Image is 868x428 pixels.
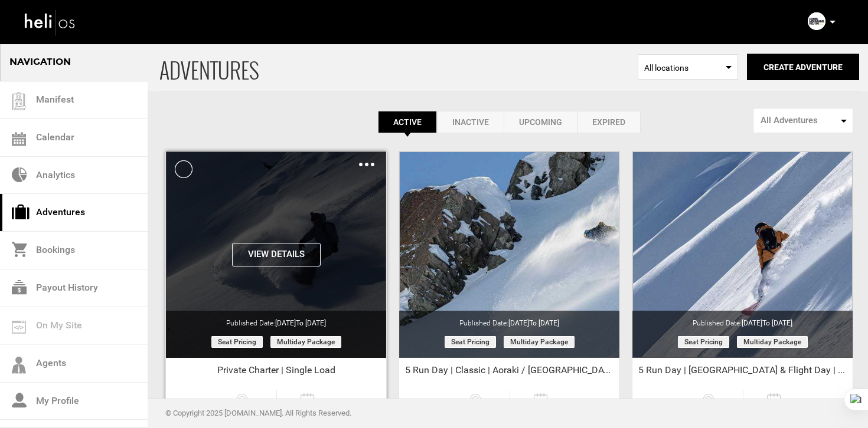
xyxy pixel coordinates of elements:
img: img_c9e6b6e7712b9cc5c7845b945191af31.jpg [808,12,825,30]
div: 5 Run Day | [GEOGRAPHIC_DATA] & Flight Day | [GEOGRAPHIC_DATA] or [GEOGRAPHIC_DATA] [632,364,853,381]
span: to [DATE] [529,319,559,327]
span: to [DATE] [296,319,326,327]
span: [DATE] [275,319,326,327]
a: Expired [577,111,641,133]
img: heli-logo [24,6,77,38]
span: to [DATE] [762,319,792,327]
button: Create Adventure [747,54,859,80]
span: [DATE] [508,319,559,327]
span: Seat Pricing [211,336,263,348]
span: [DATE] [742,319,792,327]
span: Multiday package [504,336,575,348]
div: Private Charter | Single Load [166,364,386,381]
span: Multiday package [270,336,341,348]
div: Published Date: [632,311,853,328]
a: Active [378,111,437,133]
div: Published Date: [166,311,386,328]
span: Seat Pricing [678,336,729,348]
a: Upcoming [504,111,577,133]
img: guest-list.svg [10,93,28,110]
img: on_my_site.svg [12,321,26,334]
button: View Details [232,243,321,266]
span: Select box activate [638,54,738,80]
div: Published Date: [399,311,619,328]
a: Inactive [437,111,504,133]
button: All Adventures [753,108,853,133]
span: Multiday package [737,336,808,348]
div: 5 Run Day | Classic | Aoraki / [GEOGRAPHIC_DATA] [399,364,619,381]
span: Seat Pricing [445,336,496,348]
img: calendar.svg [12,132,26,146]
span: All locations [644,62,732,74]
span: All Adventures [761,114,838,127]
span: ADVENTURES [159,43,638,91]
img: agents-icon.svg [12,357,26,374]
img: images [359,163,374,166]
